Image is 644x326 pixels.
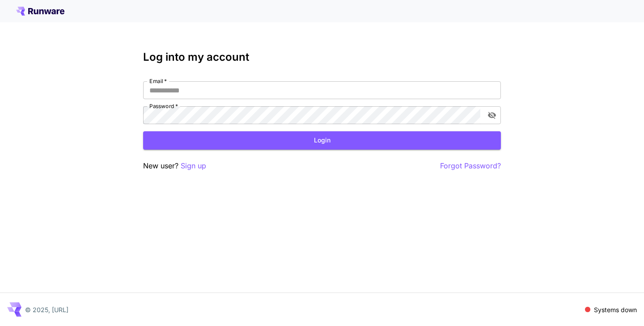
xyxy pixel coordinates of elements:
[149,77,167,85] label: Email
[149,102,178,110] label: Password
[25,305,68,314] p: © 2025, [URL]
[181,160,206,171] button: Sign up
[143,51,501,63] h3: Log into my account
[484,107,500,123] button: toggle password visibility
[143,131,501,150] button: Login
[143,160,206,171] p: New user?
[594,305,637,314] p: Systems down
[440,160,501,171] button: Forgot Password?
